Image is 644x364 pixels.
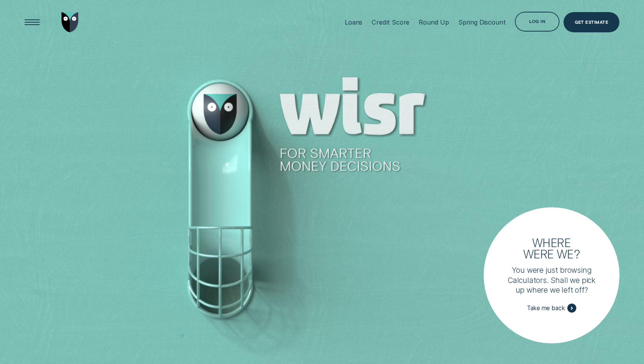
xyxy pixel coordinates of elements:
[563,12,619,32] a: Get Estimate
[507,265,597,296] p: You were just browsing Calculators. Shall we pick up where we left off?
[484,207,619,343] a: Where were we?You were just browsing Calculators. Shall we pick up where we left off?Take me back
[345,18,362,26] div: Loans
[22,12,42,32] button: Open Menu
[519,237,584,259] h3: Where were we?
[527,304,565,312] span: Take me back
[372,18,409,26] div: Credit Score
[515,12,560,32] button: Log in
[419,18,449,26] div: Round Up
[458,18,506,26] div: Spring Discount
[61,12,78,32] img: Wisr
